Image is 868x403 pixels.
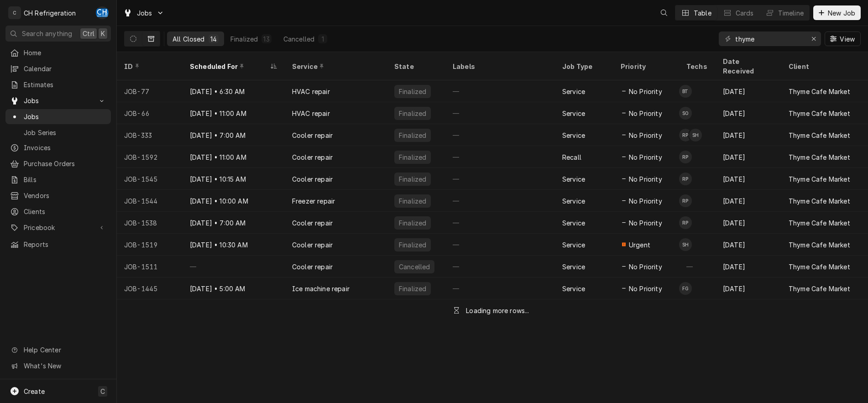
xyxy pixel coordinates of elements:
[22,29,72,38] span: Search anything
[789,131,850,140] div: Thyme Cafe Market
[398,131,427,140] div: Finalized
[24,96,93,105] span: Jobs
[629,262,662,272] span: No Priority
[789,174,850,184] div: Thyme Cafe Market
[838,34,857,44] span: View
[5,237,111,252] a: Reports
[679,238,692,251] div: Steven Hiraga's Avatar
[629,109,662,118] span: No Priority
[394,62,438,71] div: State
[183,256,285,277] div: —
[117,124,183,146] div: JOB-333
[24,345,105,355] span: Help Center
[716,124,781,146] div: [DATE]
[629,284,662,293] span: No Priority
[5,77,111,92] a: Estimates
[24,64,106,73] span: Calendar
[445,234,555,256] div: —
[5,188,111,203] a: Vendors
[629,87,662,96] span: No Priority
[120,5,168,21] a: Go to Jobs
[789,240,850,250] div: Thyme Cafe Market
[629,196,662,206] span: No Priority
[24,175,106,184] span: Bills
[230,34,258,44] div: Finalized
[562,131,585,140] div: Service
[716,102,781,124] div: [DATE]
[716,146,781,168] div: [DATE]
[8,6,21,19] div: C
[292,152,333,162] div: Cooler repair
[716,190,781,212] div: [DATE]
[117,146,183,168] div: JOB-1592
[679,256,716,277] div: —
[283,34,314,44] div: Cancelled
[562,152,581,162] div: Recall
[621,62,670,71] div: Priority
[562,109,585,118] div: Service
[24,48,106,58] span: Home
[292,262,333,272] div: Cooler repair
[806,31,821,46] button: Erase input
[398,284,427,293] div: Finalized
[292,174,333,184] div: Cooler repair
[679,173,692,185] div: Ruben Perez's Avatar
[183,146,285,168] div: [DATE] • 11:00 AM
[679,173,692,185] div: RP
[292,284,350,293] div: Ice machine repair
[5,61,111,76] a: Calendar
[24,128,106,137] span: Job Series
[117,277,183,299] div: JOB-1445
[24,387,45,395] span: Create
[292,109,330,118] div: HVAC repair
[292,62,378,71] div: Service
[694,8,711,18] div: Table
[24,80,106,89] span: Estimates
[5,172,111,187] a: Bills
[5,45,111,60] a: Home
[689,129,702,141] div: Steven Hiraga's Avatar
[183,168,285,190] div: [DATE] • 10:15 AM
[445,146,555,168] div: —
[398,87,427,96] div: Finalized
[716,168,781,190] div: [DATE]
[292,196,335,206] div: Freezer repair
[5,204,111,219] a: Clients
[716,80,781,102] div: [DATE]
[24,361,105,371] span: What's New
[679,238,692,251] div: SH
[789,152,850,162] div: Thyme Cafe Market
[263,34,269,44] div: 13
[24,240,106,249] span: Reports
[398,109,427,118] div: Finalized
[5,358,111,373] a: Go to What's New
[562,262,585,272] div: Service
[101,29,105,38] span: K
[24,143,106,152] span: Invoices
[789,196,850,206] div: Thyme Cafe Market
[183,277,285,299] div: [DATE] • 5:00 AM
[183,80,285,102] div: [DATE] • 6:30 AM
[398,174,427,184] div: Finalized
[679,194,692,207] div: RP
[629,218,662,228] span: No Priority
[445,80,555,102] div: —
[96,6,109,19] div: CH
[679,151,692,163] div: Ruben Perez's Avatar
[789,218,850,228] div: Thyme Cafe Market
[210,34,217,44] div: 14
[445,212,555,234] div: —
[686,62,708,71] div: Techs
[657,5,671,20] button: Open search
[629,240,650,250] span: Urgent
[723,57,772,76] div: Date Received
[183,212,285,234] div: [DATE] • 7:00 AM
[117,212,183,234] div: JOB-1538
[24,159,106,168] span: Purchase Orders
[183,190,285,212] div: [DATE] • 10:00 AM
[398,196,427,206] div: Finalized
[445,277,555,299] div: —
[183,124,285,146] div: [DATE] • 7:00 AM
[398,152,427,162] div: Finalized
[735,31,804,46] input: Keyword search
